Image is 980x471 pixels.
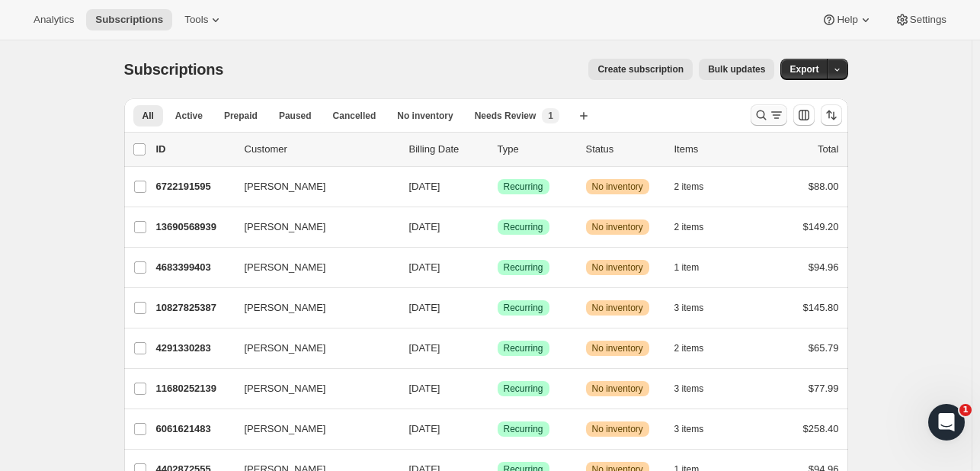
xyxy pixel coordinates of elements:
[156,142,839,157] div: IDCustomerBilling DateTypeStatusItemsTotal
[592,181,643,193] span: No inventory
[235,376,388,401] button: [PERSON_NAME]
[789,63,818,75] span: Export
[812,9,882,30] button: Help
[751,104,787,126] button: Search and filter results
[245,381,326,396] span: [PERSON_NAME]
[409,342,440,354] span: [DATE]
[674,181,704,193] span: 2 items
[837,14,857,26] span: Help
[235,255,388,280] button: [PERSON_NAME]
[674,383,704,395] span: 3 items
[143,110,154,122] span: All
[279,110,312,122] span: Paused
[498,142,574,157] div: Type
[504,383,543,395] span: Recurring
[928,404,965,441] iframe: Intercom live chat
[674,338,721,359] button: 2 items
[809,383,839,394] span: $77.99
[175,110,203,122] span: Active
[235,336,388,360] button: [PERSON_NAME]
[592,342,643,354] span: No inventory
[409,383,440,394] span: [DATE]
[124,61,224,78] span: Subscriptions
[597,63,684,75] span: Create subscription
[809,181,839,192] span: $88.00
[674,216,721,238] button: 2 items
[156,260,232,275] p: 4683399403
[780,59,828,80] button: Export
[24,9,83,30] button: Analytics
[592,261,643,274] span: No inventory
[245,260,326,275] span: [PERSON_NAME]
[475,110,536,122] span: Needs Review
[409,261,440,273] span: [DATE]
[409,142,485,157] p: Billing Date
[235,296,388,320] button: [PERSON_NAME]
[708,63,765,75] span: Bulk updates
[156,341,232,356] p: 4291330283
[235,175,388,199] button: [PERSON_NAME]
[674,378,721,399] button: 3 items
[504,423,543,435] span: Recurring
[504,342,543,354] span: Recurring
[809,261,839,273] span: $94.96
[235,417,388,441] button: [PERSON_NAME]
[588,59,693,80] button: Create subscription
[224,110,258,122] span: Prepaid
[572,105,596,127] button: Create new view
[674,221,704,233] span: 2 items
[245,421,326,437] span: [PERSON_NAME]
[245,219,326,235] span: [PERSON_NAME]
[156,421,232,437] p: 6061621483
[674,176,721,197] button: 2 items
[409,302,440,313] span: [DATE]
[793,104,815,126] button: Customize table column order and visibility
[156,300,232,316] p: 10827825387
[86,9,172,30] button: Subscriptions
[34,14,74,26] span: Analytics
[245,142,397,157] p: Customer
[156,297,839,319] div: 10827825387[PERSON_NAME][DATE]SuccessRecurringWarningNo inventory3 items$145.80
[809,342,839,354] span: $65.79
[886,9,956,30] button: Settings
[397,110,453,122] span: No inventory
[504,302,543,314] span: Recurring
[548,110,553,122] span: 1
[699,59,774,80] button: Bulk updates
[156,179,232,194] p: 6722191595
[156,418,839,440] div: 6061621483[PERSON_NAME][DATE]SuccessRecurringWarningNo inventory3 items$258.40
[674,142,751,157] div: Items
[504,181,543,193] span: Recurring
[674,257,716,278] button: 1 item
[910,14,946,26] span: Settings
[592,423,643,435] span: No inventory
[175,9,232,30] button: Tools
[674,418,721,440] button: 3 items
[504,221,543,233] span: Recurring
[235,215,388,239] button: [PERSON_NAME]
[803,302,839,313] span: $145.80
[409,181,440,192] span: [DATE]
[818,142,838,157] p: Total
[245,179,326,194] span: [PERSON_NAME]
[95,14,163,26] span: Subscriptions
[409,423,440,434] span: [DATE]
[156,216,839,238] div: 13690568939[PERSON_NAME][DATE]SuccessRecurringWarningNo inventory2 items$149.20
[409,221,440,232] span: [DATE]
[156,142,232,157] p: ID
[959,404,972,416] span: 1
[504,261,543,274] span: Recurring
[184,14,208,26] span: Tools
[674,302,704,314] span: 3 items
[586,142,662,157] p: Status
[156,257,839,278] div: 4683399403[PERSON_NAME][DATE]SuccessRecurringWarningNo inventory1 item$94.96
[674,297,721,319] button: 3 items
[156,176,839,197] div: 6722191595[PERSON_NAME][DATE]SuccessRecurringWarningNo inventory2 items$88.00
[333,110,376,122] span: Cancelled
[674,342,704,354] span: 2 items
[821,104,842,126] button: Sort the results
[156,378,839,399] div: 11680252139[PERSON_NAME][DATE]SuccessRecurringWarningNo inventory3 items$77.99
[803,221,839,232] span: $149.20
[674,423,704,435] span: 3 items
[156,338,839,359] div: 4291330283[PERSON_NAME][DATE]SuccessRecurringWarningNo inventory2 items$65.79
